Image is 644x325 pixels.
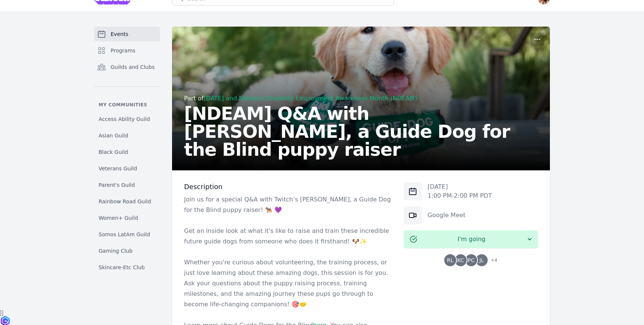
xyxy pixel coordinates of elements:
[99,264,145,271] span: Skincare-Etc Club
[468,258,475,263] span: PC
[99,247,133,255] span: Gaming Club
[99,214,138,222] span: Women+ Guild
[94,162,160,175] a: Veterans Guild
[428,182,492,191] p: [DATE]
[184,194,392,215] p: Join us for a special Q&A with Twitch’s [PERSON_NAME], a Guide Dog for the Blind puppy raiser! 🐕‍🦺 💜
[94,112,160,126] a: Access Ability Guild
[99,115,150,123] span: Access Ability Guild
[94,129,160,142] a: Asian Guild
[184,226,392,247] p: Get an inside look at what it's like to raise and train these incredible future guide dogs from s...
[99,132,128,139] span: Asian Guild
[94,244,160,258] a: Gaming Club
[428,191,492,200] p: 1:00 PM - 2:00 PM PDT
[94,211,160,225] a: Women+ Guild
[94,261,160,274] a: Skincare-Etc Club
[94,145,160,159] a: Black Guild
[111,47,135,54] span: Programs
[94,43,160,58] a: Programs
[184,104,538,158] h2: [NDEAM] Q&A with [PERSON_NAME], a Guide Dog for the Blind puppy raiser
[94,60,160,75] a: Guilds and Clubs
[94,27,160,42] a: Events
[99,148,128,156] span: Black Guild
[99,165,137,172] span: Veterans Guild
[94,178,160,192] a: Parent's Guild
[184,257,392,310] p: Whether you're curious about volunteering, the training process, or just love learning about thes...
[457,258,464,263] span: KC
[417,235,526,244] span: I'm going
[111,30,128,38] span: Events
[204,95,417,102] a: [DATE] and National Disability Employment Awareness Month (NDEAM)
[404,230,538,248] button: I'm going
[428,212,466,219] a: Google Meet
[184,182,392,191] h3: Description
[486,256,497,266] span: + 4
[94,228,160,241] a: Somos LatAm Guild
[99,181,135,189] span: Parent's Guild
[99,231,150,238] span: Somos LatAm Guild
[94,195,160,208] a: Rainbow Road Guild
[184,94,538,103] div: Part of
[111,63,155,71] span: Guilds and Clubs
[94,27,160,269] nav: Sidebar
[447,258,454,263] span: RL
[479,258,484,263] span: JL
[99,198,151,205] span: Rainbow Road Guild
[94,102,160,108] p: My communities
